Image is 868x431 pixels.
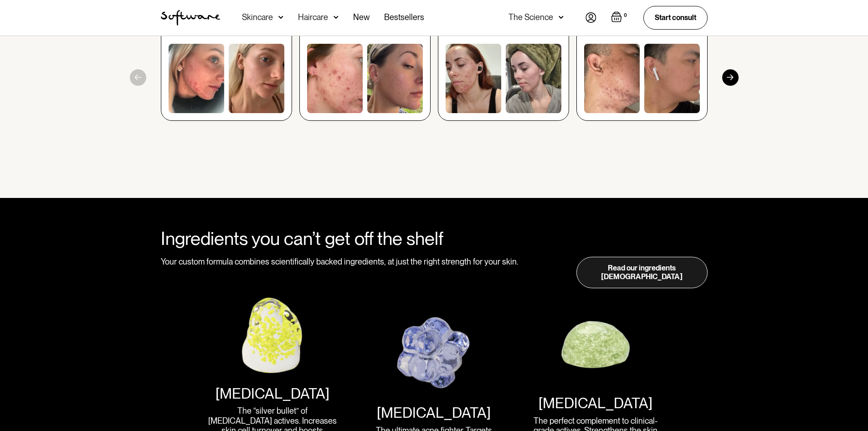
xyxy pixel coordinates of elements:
div: Ingredients you can’t get off the shelf [161,228,523,249]
a: home [161,10,220,26]
img: boy without acne [644,44,700,113]
img: woman without acne [229,44,284,113]
img: arrow down [559,13,564,22]
img: arrow down [278,13,283,22]
img: woman with acne [307,44,363,113]
img: woman with acne [169,44,224,113]
div: 0 [622,11,629,20]
img: Software Logo [161,10,220,26]
img: woman with acne [446,44,501,113]
div: Haircare [298,13,328,22]
img: boy with acne [584,44,640,113]
div: Skincare [242,13,273,22]
a: Start consult [643,6,708,29]
a: Open empty cart [611,11,629,24]
div: [MEDICAL_DATA] [539,395,652,412]
img: woman without acne [367,44,423,113]
div: Your custom formula combines scientifically backed ingredients, at just the right strength for yo... [161,257,523,288]
img: woman without acne [506,44,561,113]
img: arrow down [334,13,339,22]
div: [MEDICAL_DATA] [216,385,329,402]
div: [MEDICAL_DATA] [377,404,491,421]
div: The Science [508,13,553,22]
a: Read our ingredients [DEMOGRAPHIC_DATA] [576,257,708,288]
